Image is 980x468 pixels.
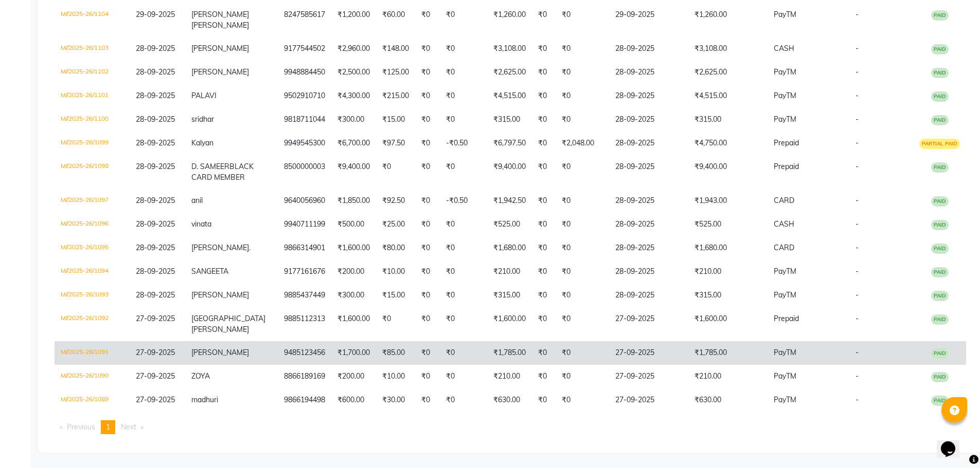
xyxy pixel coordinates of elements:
td: ₹1,680.00 [688,236,768,260]
td: ₹3,108.00 [688,37,768,61]
span: . [249,243,251,252]
td: 9885112313 [278,307,331,341]
td: M//2025-26/1093 [55,284,130,307]
td: ₹4,515.00 [487,84,532,108]
td: ₹1,700.00 [331,341,376,365]
td: M//2025-26/1103 [55,37,130,61]
span: PayTM [774,371,796,381]
span: - [856,314,859,323]
span: CASH [774,44,794,53]
span: CARD [774,243,794,252]
span: PayTM [774,115,796,124]
td: ₹0 [556,236,609,260]
td: ₹1,785.00 [487,341,532,365]
span: Prepaid [774,314,799,323]
td: ₹0 [415,37,440,61]
span: CASH [774,219,794,229]
td: ₹0 [556,108,609,132]
span: - [856,115,859,124]
span: 27-09-2025 [136,348,175,357]
td: ₹0 [532,388,556,412]
td: ₹0 [440,365,487,388]
td: 9485123456 [278,341,331,365]
td: ₹2,625.00 [487,61,532,84]
td: ₹0 [440,155,487,189]
td: 27-09-2025 [609,307,688,341]
td: ₹0 [532,37,556,61]
td: ₹0 [556,341,609,365]
td: 27-09-2025 [609,388,688,412]
td: 8500000003 [278,155,331,189]
td: -₹0.50 [440,132,487,155]
span: - [856,67,859,77]
td: ₹25.00 [376,213,415,236]
td: ₹92.50 [376,189,415,213]
span: vinata [191,219,211,229]
span: D. SAMEER [191,162,229,171]
span: PayTM [774,348,796,357]
span: [PERSON_NAME] [191,325,249,334]
td: 9866194498 [278,388,331,412]
td: M//2025-26/1091 [55,341,130,365]
span: anil [191,196,203,205]
td: ₹1,260.00 [688,3,768,37]
td: M//2025-26/1099 [55,132,130,155]
td: ₹1,600.00 [487,307,532,341]
td: ₹0 [415,388,440,412]
span: PAID [931,220,949,230]
td: ₹0 [376,155,415,189]
span: PAID [931,267,949,277]
td: ₹0 [415,260,440,284]
td: 9177161676 [278,260,331,284]
td: ₹1,260.00 [487,3,532,37]
span: - [856,162,859,171]
td: ₹0 [415,236,440,260]
td: ₹2,625.00 [688,61,768,84]
td: 27-09-2025 [609,341,688,365]
td: ₹0 [440,260,487,284]
span: [PERSON_NAME] [191,10,249,19]
td: ₹0 [376,307,415,341]
span: PayTM [774,10,796,19]
span: - [856,243,859,252]
td: ₹1,943.00 [688,189,768,213]
td: ₹30.00 [376,388,415,412]
span: PAID [931,291,949,301]
td: ₹1,200.00 [331,3,376,37]
td: ₹2,048.00 [556,132,609,155]
span: 27-09-2025 [136,395,175,404]
td: M//2025-26/1096 [55,213,130,236]
td: 28-09-2025 [609,260,688,284]
span: PAID [931,115,949,125]
td: ₹10.00 [376,260,415,284]
td: ₹0 [556,61,609,84]
td: ₹1,600.00 [331,307,376,341]
td: ₹0 [532,260,556,284]
td: ₹315.00 [487,108,532,132]
td: ₹0 [415,61,440,84]
span: PAID [931,44,949,54]
td: ₹0 [556,365,609,388]
td: 28-09-2025 [609,132,688,155]
td: ₹0 [440,61,487,84]
span: 28-09-2025 [136,267,175,276]
td: ₹9,400.00 [688,155,768,189]
td: ₹0 [556,307,609,341]
td: M//2025-26/1098 [55,155,130,189]
td: 28-09-2025 [609,189,688,213]
span: - [856,395,859,404]
span: sridhar [191,115,214,124]
td: 8247585617 [278,3,331,37]
td: 28-09-2025 [609,84,688,108]
td: ₹315.00 [688,108,768,132]
span: PAID [931,244,949,254]
td: 9948884450 [278,61,331,84]
td: ₹6,700.00 [331,132,376,155]
span: - [856,290,859,299]
span: - [856,371,859,381]
td: ₹600.00 [331,388,376,412]
td: ₹0 [440,108,487,132]
td: 29-09-2025 [609,3,688,37]
td: ₹630.00 [487,388,532,412]
td: ₹15.00 [376,108,415,132]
